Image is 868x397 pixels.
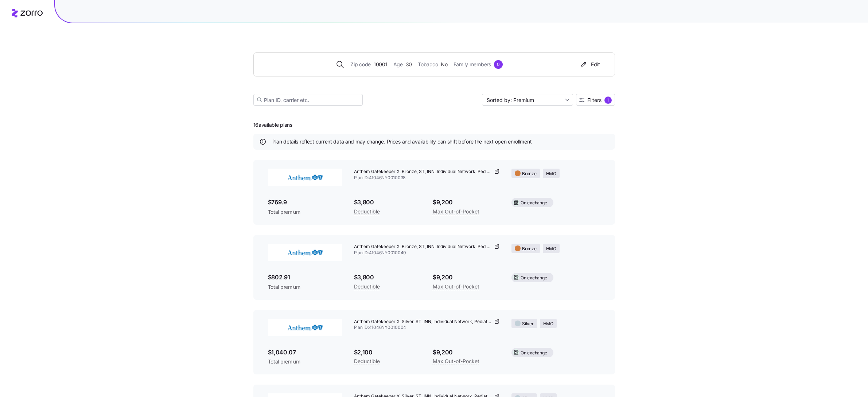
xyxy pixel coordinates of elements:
span: $3,800 [354,273,421,282]
span: $3,800 [354,198,421,207]
span: On exchange [521,350,547,357]
span: Age [393,60,403,68]
span: Family members [454,60,491,68]
span: Max Out-of-Pocket [433,357,479,366]
input: Sort by [482,94,573,106]
span: No [441,60,447,68]
input: Plan ID, carrier etc. [253,94,363,106]
span: HMO [546,245,556,252]
span: Bronze [522,245,537,252]
span: Total premium [268,208,342,216]
img: Anthem [268,169,342,186]
span: $9,200 [433,273,500,282]
span: Zip code [350,60,371,68]
span: Max Out-of-Pocket [433,282,479,291]
span: 30 [406,60,412,68]
span: Plan details reflect current data and may change. Prices and availability can shift before the ne... [272,138,532,145]
span: Anthem Gatekeeper X, Silver, ST, INN, Individual Network, Pediatric Dental DP FP [354,319,493,325]
span: Silver [522,321,534,327]
span: $9,200 [433,198,500,207]
div: Edit [579,61,600,68]
span: Plan ID: 41046NY0010040 [354,250,500,256]
img: Anthem [268,244,342,261]
span: $2,100 [354,348,421,357]
button: Filters1 [576,94,615,106]
div: 1 [604,97,612,104]
span: Plan ID: 41046NY0010038 [354,175,500,181]
span: Tobacco [418,60,438,68]
span: $769.9 [268,198,342,207]
span: Bronze [522,170,537,177]
span: Filters [587,98,602,103]
span: Deductible [354,207,380,216]
span: HMO [546,170,556,177]
button: Edit [576,59,603,70]
span: HMO [543,321,553,327]
span: $802.91 [268,273,342,282]
span: Total premium [268,283,342,291]
span: Deductible [354,357,380,366]
span: 10001 [374,60,388,68]
span: Anthem Gatekeeper X, Bronze, ST, INN, Individual Network, Pediatric Dental DP FP [354,169,493,175]
span: $1,040.07 [268,348,342,357]
div: 0 [494,60,503,69]
span: Anthem Gatekeeper X, Bronze, ST, INN, Individual Network, Pediatric Dental DP FP Dep 29 [354,244,493,250]
span: Total premium [268,358,342,365]
span: Deductible [354,282,380,291]
span: Plan ID: 41046NY0010004 [354,325,500,331]
span: On exchange [521,275,547,282]
span: On exchange [521,200,547,207]
img: Anthem [268,319,342,336]
span: $9,200 [433,348,500,357]
span: Max Out-of-Pocket [433,207,479,216]
span: 16 available plans [253,121,292,129]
